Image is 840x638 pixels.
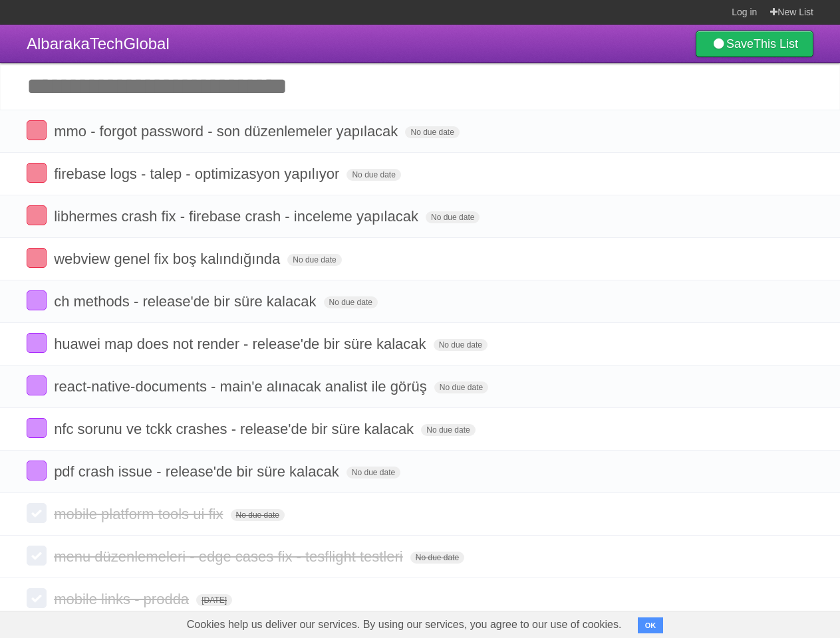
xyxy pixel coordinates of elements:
[196,594,232,606] span: [DATE]
[347,169,400,181] span: No due date
[754,37,798,51] b: This List
[54,548,406,565] span: menu düzenlemeleri - edge cases fix - tesflight testleri
[27,35,170,53] span: AlbarakaTechGlobal
[54,378,430,395] span: react-native-documents - main'e alınacak analist ile görüş
[324,296,378,308] span: No due date
[54,251,283,267] span: webview genel fix boş kalındığında
[434,339,488,351] span: No due date
[54,208,422,225] span: libhermes crash fix - firebase crash - inceleme yapılacak
[410,552,464,564] span: No due date
[27,375,47,395] label: Done
[287,254,341,266] span: No due date
[174,611,635,638] span: Cookies help us deliver our services. By using our services, you agree to our use of cookies.
[434,381,488,393] span: No due date
[426,211,480,223] span: No due date
[27,503,47,523] label: Done
[27,163,47,183] label: Done
[54,591,192,607] span: mobile links - prodda
[54,293,319,310] span: ch methods - release'de bir süre kalacak
[54,463,343,480] span: pdf crash issue - release'de bir süre kalacak
[54,165,343,182] span: firebase logs - talep - optimizasyon yapılıyor
[405,126,459,138] span: No due date
[27,333,47,353] label: Done
[27,205,47,225] label: Done
[54,123,401,140] span: mmo - forgot password - son düzenlemeler yapılacak
[347,467,400,478] span: No due date
[421,424,475,436] span: No due date
[54,421,417,437] span: nfc sorunu ve tckk crashes - release'de bir süre kalacak
[27,120,47,140] label: Done
[54,506,226,522] span: mobile platform tools ui fix
[27,290,47,310] label: Done
[696,31,813,57] a: SaveThis List
[27,461,47,480] label: Done
[27,418,47,438] label: Done
[27,248,47,268] label: Done
[638,617,664,633] button: OK
[231,509,285,521] span: No due date
[27,588,47,608] label: Done
[54,336,429,352] span: huawei map does not render - release'de bir süre kalacak
[27,546,47,566] label: Done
